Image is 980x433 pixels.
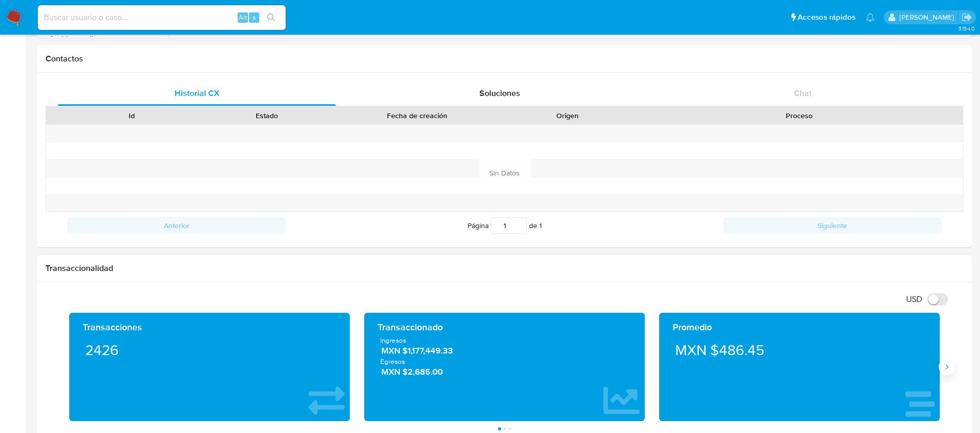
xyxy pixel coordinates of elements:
[507,110,628,121] div: Origen
[239,12,247,22] span: Alt
[643,110,956,121] div: Proceso
[207,110,328,121] div: Estado
[38,11,286,24] input: Buscar usuario o caso...
[253,12,256,22] span: s
[723,217,942,234] button: Siguiente
[175,87,220,99] span: Historial CX
[342,110,493,121] div: Fecha de creación
[961,12,972,23] a: Salir
[468,217,542,234] span: Página de
[260,10,282,25] button: search-icon
[958,24,975,33] span: 3.154.0
[899,12,958,22] p: alicia.aldreteperez@mercadolibre.com.mx
[794,87,812,99] span: Chat
[71,110,192,121] div: Id
[798,12,855,23] span: Accesos rápidos
[866,13,875,22] a: Notificaciones
[67,217,286,234] button: Anterior
[479,87,520,99] span: Soluciones
[45,263,963,274] h1: Transaccionalidad
[45,54,963,64] h1: Contactos
[539,220,542,231] span: 1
